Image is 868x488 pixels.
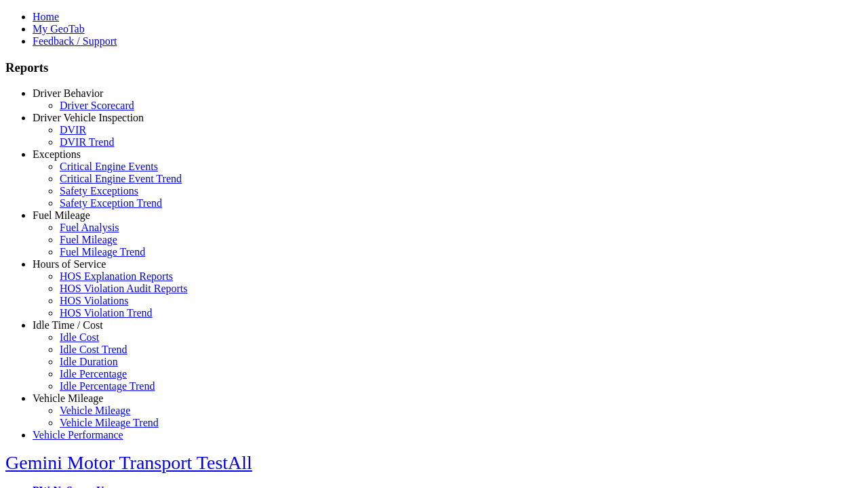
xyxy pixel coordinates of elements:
[60,417,159,428] a: Vehicle Mileage Trend
[60,270,173,282] a: HOS Explanation Reports
[60,307,153,319] a: HOS Violation Trend
[60,234,117,245] a: Fuel Mileage
[33,148,81,160] a: Exceptions
[60,295,128,306] a: HOS Violations
[33,35,117,47] a: Feedback / Support
[60,222,119,233] a: Fuel Analysis
[60,197,162,209] a: Safety Exception Trend
[60,331,99,343] a: Idle Cost
[33,319,103,331] a: Idle Time / Cost
[60,185,138,197] a: Safety Exceptions
[33,258,106,270] a: Hours of Service
[33,112,144,123] a: Driver Vehicle Inspection
[33,11,59,22] a: Home
[60,405,130,416] a: Vehicle Mileage
[33,392,103,404] a: Vehicle Mileage
[60,380,155,392] a: Idle Percentage Trend
[60,283,188,294] a: HOS Violation Audit Reports
[60,161,158,172] a: Critical Engine Events
[33,209,90,221] a: Fuel Mileage
[33,23,85,35] a: My GeoTab
[60,246,145,258] a: Fuel Mileage Trend
[60,344,127,355] a: Idle Cost Trend
[60,173,182,184] a: Critical Engine Event Trend
[5,452,252,473] a: Gemini Motor Transport TestAll
[60,356,118,367] a: Idle Duration
[33,87,103,99] a: Driver Behavior
[60,100,134,111] a: Driver Scorecard
[60,124,86,136] a: DVIR
[33,429,123,441] a: Vehicle Performance
[5,60,863,75] h3: Reports
[60,368,127,380] a: Idle Percentage
[60,136,114,148] a: DVIR Trend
